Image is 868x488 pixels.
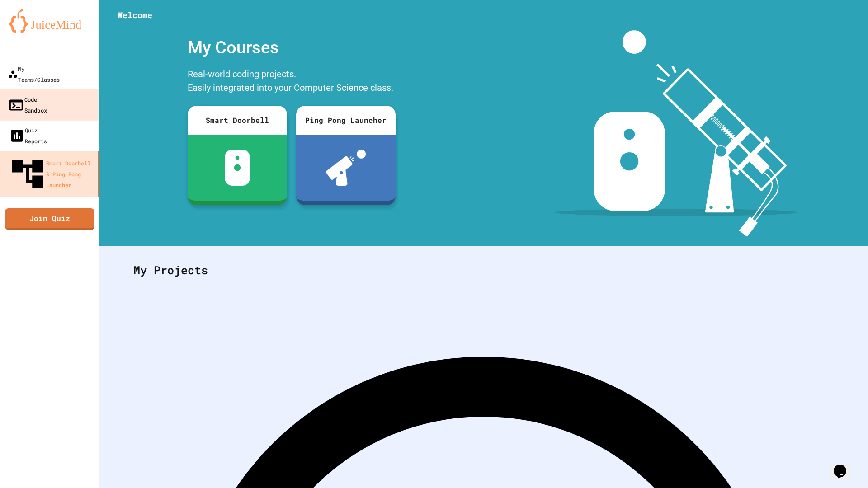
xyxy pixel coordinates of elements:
[183,30,400,65] div: My Courses
[124,253,843,288] div: My Projects
[8,94,47,116] div: Code Sandbox
[183,65,400,99] div: Real-world coding projects. Easily integrated into your Computer Science class.
[9,9,90,33] img: logo-orange.svg
[296,106,396,135] div: Ping Pong Launcher
[326,150,366,186] img: ppl-with-ball.png
[9,125,47,146] div: Quiz Reports
[555,30,797,237] img: banner-image-my-projects.png
[8,63,60,85] div: My Teams/Classes
[225,150,250,186] img: sdb-white.svg
[9,155,94,192] div: Smart Doorbell & Ping Pong Launcher
[830,452,859,479] iframe: chat widget
[188,106,287,135] div: Smart Doorbell
[5,208,94,230] a: Join Quiz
